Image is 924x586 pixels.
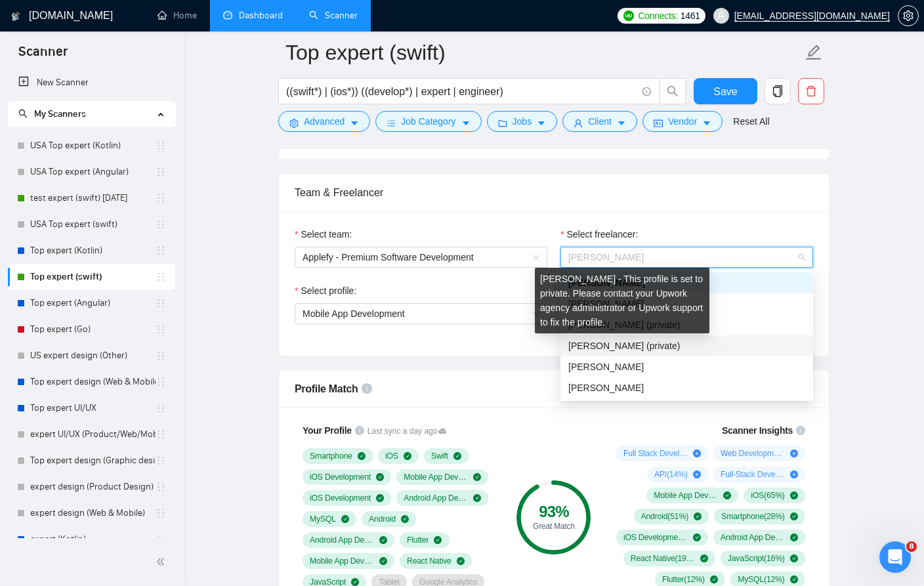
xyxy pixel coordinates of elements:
[156,140,166,151] span: holder
[790,555,798,562] span: check-circle
[790,513,798,520] span: check-circle
[568,341,680,351] span: [PERSON_NAME] (private)
[18,109,28,118] span: search
[156,193,166,203] span: holder
[30,421,156,448] a: expert UI/UX (Product/Web/Mobile)
[304,114,345,129] span: Advanced
[898,5,919,26] button: setting
[751,490,785,501] span: iOS ( 65 %)
[8,70,175,96] li: New Scanner
[790,534,798,541] span: check-circle
[898,10,918,21] span: setting
[385,451,398,461] span: iOS
[367,425,446,438] span: Last sync a day ago
[376,473,384,481] span: check-circle
[18,70,165,96] a: New Scanner
[535,268,709,333] div: [PERSON_NAME] - This profile is set to private. Please contact your Upwork agency administrator o...
[156,298,166,308] span: holder
[574,118,583,128] span: user
[8,343,175,369] li: US expert design (Other)
[351,578,359,586] span: check-circle
[404,452,411,460] span: check-circle
[156,350,166,361] span: holder
[355,426,364,435] span: info-circle
[654,469,688,480] span: API ( 14 %)
[700,555,708,562] span: check-circle
[295,174,813,211] div: Team & Freelancer
[8,395,175,421] li: Top expert UI/UX
[631,553,695,564] span: React Native ( 19 %)
[375,111,481,132] button: barsJob Categorycaret-down
[30,343,156,369] a: US expert design (Other)
[588,114,612,129] span: Client
[156,555,169,568] span: double-left
[295,383,358,394] span: Profile Match
[156,403,166,413] span: holder
[379,557,387,565] span: check-circle
[431,451,448,461] span: Swift
[728,553,785,564] span: JavaScript ( 16 %)
[796,426,805,435] span: info-circle
[310,514,336,524] span: MySQL
[654,490,718,501] span: Mobile App Development ( 67 %)
[30,159,156,185] a: USA Top expert (Angular)
[376,494,384,502] span: check-circle
[156,534,166,545] span: holder
[668,114,697,129] span: Vendor
[8,185,175,211] li: test expert (swift) 07/24/25
[498,118,507,128] span: folder
[717,11,726,20] span: user
[453,452,461,460] span: check-circle
[513,114,532,129] span: Jobs
[461,118,471,128] span: caret-down
[660,85,685,97] span: search
[358,452,366,460] span: check-circle
[805,44,822,61] span: edit
[710,576,718,583] span: check-circle
[8,500,175,526] li: expert design (Web & Mobile)
[8,290,175,316] li: Top expert (Angular)
[156,272,166,282] span: holder
[309,10,358,21] a: searchScanner
[156,377,166,387] span: holder
[562,111,637,132] button: userClientcaret-down
[30,238,156,264] a: Top expert (Kotlin)
[722,426,793,435] span: Scanner Insights
[401,114,455,129] span: Job Category
[799,85,824,97] span: delete
[623,448,688,459] span: Full Stack Development ( 26 %)
[694,513,702,520] span: check-circle
[310,535,374,545] span: Android App Development
[8,159,175,185] li: USA Top expert (Angular)
[30,395,156,421] a: Top expert UI/UX
[623,532,688,543] span: iOS Development ( 23 %)
[790,492,798,499] span: check-circle
[156,245,166,256] span: holder
[487,111,558,132] button: folderJobscaret-down
[693,534,701,541] span: check-circle
[156,482,166,492] span: holder
[713,83,737,100] span: Save
[721,448,785,459] span: Web Development ( 16 %)
[18,108,86,119] span: My Scanners
[8,369,175,395] li: Top expert design (Web & Mobile) 0% answers 24/07/25
[638,9,677,23] span: Connects:
[286,83,637,100] input: Search Freelance Jobs...
[623,10,634,21] img: upwork-logo.png
[30,290,156,316] a: Top expert (Angular)
[662,574,705,585] span: Flutter ( 12 %)
[906,541,917,552] span: 8
[516,522,591,530] div: Great Match
[642,87,651,96] span: info-circle
[156,219,166,230] span: holder
[369,514,396,524] span: Android
[285,36,803,69] input: Scanner name...
[457,557,465,565] span: check-circle
[289,118,299,128] span: setting
[303,425,352,436] span: Your Profile
[537,118,546,128] span: caret-down
[702,118,711,128] span: caret-down
[765,78,791,104] button: copy
[407,535,429,545] span: Flutter
[434,536,442,544] span: check-circle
